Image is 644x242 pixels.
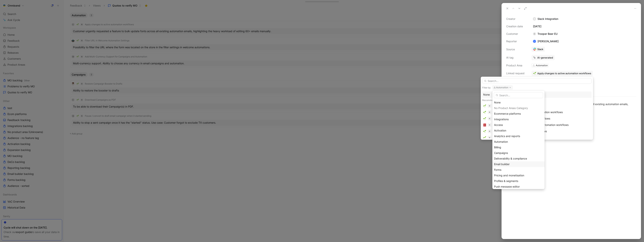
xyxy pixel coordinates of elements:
[494,140,508,143] span: Automation
[494,185,520,188] span: Push message editor
[494,129,506,132] span: Activation
[494,174,524,177] span: Pricing and monetisation
[494,134,520,138] span: Analytics and reports
[494,163,510,166] span: Email builder
[494,168,501,171] span: Forms
[494,157,527,160] span: Deliverability & compliance
[494,100,543,105] div: None
[494,146,501,149] span: Billing
[494,179,518,183] span: Profiles & segments
[494,151,508,154] span: Campaigns
[494,123,503,126] span: Access
[494,118,509,121] span: Integrations
[494,112,521,115] span: Ecommerce platforms
[494,92,543,98] input: Search...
